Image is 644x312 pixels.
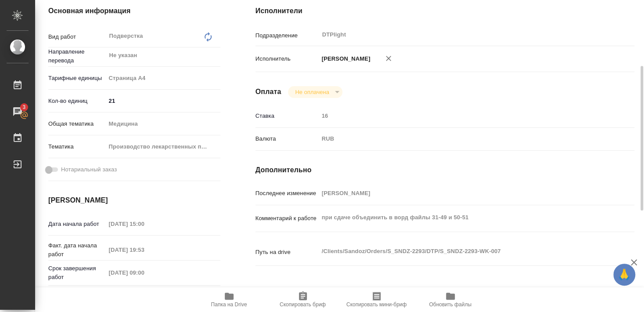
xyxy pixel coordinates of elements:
[48,74,106,83] p: Тарифные единицы
[48,220,106,229] p: Дата начала работ
[106,218,183,230] input: Пустое поле
[255,6,634,16] h4: Исполнители
[17,103,31,112] span: 3
[106,71,220,86] div: Страница А4
[48,6,220,16] h4: Основная информация
[255,87,281,97] h4: Оплата
[48,264,106,282] p: Срок завершения работ
[319,109,603,122] input: Пустое поле
[255,112,319,120] p: Ставка
[255,165,634,175] h4: Дополнительно
[48,195,220,206] h4: [PERSON_NAME]
[106,243,183,256] input: Пустое поле
[319,244,603,259] textarea: /Clients/Sandoz/Orders/S_SNDZ-2293/DTP/S_SNDZ-2293-WK-007
[106,139,220,154] div: Производство лекарственных препаратов
[61,165,117,174] span: Нотариальный заказ
[346,301,407,308] span: Скопировать мини-бриф
[255,189,319,198] p: Последнее изменение
[266,287,340,312] button: Скопировать бриф
[319,210,603,225] textarea: при сдаче объединить в ворд файлы 31-49 и 50-51
[2,101,33,123] a: 3
[379,49,398,68] button: Удалить исполнителя
[211,301,247,308] span: Папка на Drive
[48,97,106,105] p: Кол-во единиц
[106,94,220,107] input: ✎ Введи что-нибудь
[255,134,319,143] p: Валюта
[429,301,471,308] span: Обновить файлы
[288,86,342,98] div: Не оплачена
[192,287,266,312] button: Папка на Drive
[280,301,326,308] span: Скопировать бриф
[414,287,487,312] button: Обновить файлы
[255,248,319,257] p: Путь на drive
[319,187,603,200] input: Пустое поле
[319,54,371,63] p: [PERSON_NAME]
[48,142,106,151] p: Тематика
[48,33,106,41] p: Вид работ
[48,241,106,259] p: Факт. дата начала работ
[340,287,414,312] button: Скопировать мини-бриф
[48,47,106,65] p: Направление перевода
[292,88,331,96] button: Не оплачена
[48,120,106,128] p: Общая тематика
[319,131,603,146] div: RUB
[106,266,183,279] input: Пустое поле
[106,116,220,131] div: Медицина
[255,54,319,63] p: Исполнитель
[255,31,319,40] p: Подразделение
[613,264,635,286] button: 🙏
[617,265,632,284] span: 🙏
[255,214,319,223] p: Комментарий к работе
